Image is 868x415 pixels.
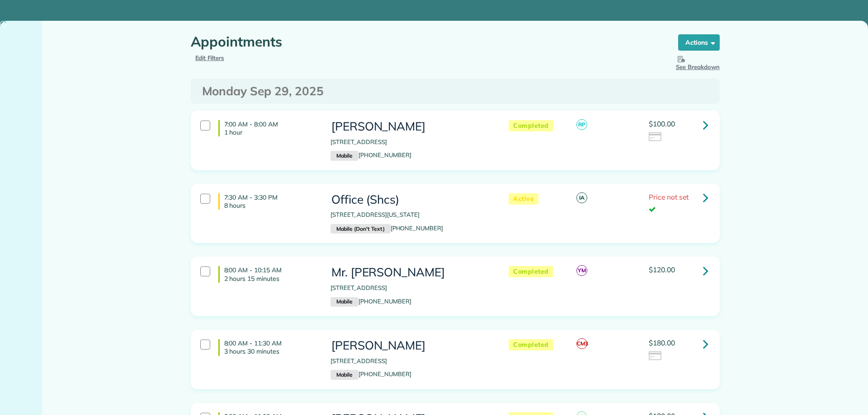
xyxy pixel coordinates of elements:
[330,151,411,159] a: Mobile[PHONE_NUMBER]
[330,224,391,234] small: Mobile (Don't Text)
[509,266,553,277] span: Completed
[330,298,411,305] a: Mobile[PHONE_NUMBER]
[649,338,675,347] span: $180.00
[330,224,443,232] a: Mobile (Don't Text)[PHONE_NUMBER]
[224,201,317,210] p: 8 hours
[218,193,317,210] h4: 7:30 AM - 3:30 PM
[330,284,491,293] p: [STREET_ADDRESS]
[576,192,587,203] span: IA
[676,54,720,70] span: See Breakdown
[330,339,491,352] h3: [PERSON_NAME]
[649,265,675,274] span: $120.00
[576,265,587,276] span: YM
[195,54,225,61] a: Edit Filters
[330,210,491,219] p: [STREET_ADDRESS][US_STATE]
[509,193,538,205] span: Active
[202,85,708,98] h3: Monday Sep 29, 2025
[330,357,491,366] p: [STREET_ADDRESS]
[576,119,587,130] span: RP
[678,34,720,51] button: Actions
[509,339,553,350] span: Completed
[330,266,491,279] h3: Mr. [PERSON_NAME]
[191,34,661,49] h1: Appointments
[218,120,317,136] h4: 7:00 AM - 8:00 AM
[330,370,411,378] a: Mobile[PHONE_NUMBER]
[509,120,553,131] span: Completed
[330,120,491,133] h3: [PERSON_NAME]
[330,138,491,147] p: [STREET_ADDRESS]
[649,132,662,142] img: icon_credit_card_neutral-3d9a980bd25ce6dbb0f2033d7200983694762465c175678fcbc2d8f4bc43548e.png
[330,193,491,206] h3: Office (Shcs)
[224,347,317,355] p: 3 hours 30 minutes
[676,54,720,72] button: See Breakdown
[330,151,359,161] small: Mobile
[224,275,317,283] p: 2 hours 15 minutes
[576,338,587,349] span: CM3
[649,119,675,128] span: $100.00
[649,351,662,361] img: icon_credit_card_neutral-3d9a980bd25ce6dbb0f2033d7200983694762465c175678fcbc2d8f4bc43548e.png
[218,339,317,355] h4: 8:00 AM - 11:30 AM
[224,128,317,136] p: 1 hour
[330,370,359,380] small: Mobile
[330,297,359,307] small: Mobile
[218,266,317,282] h4: 8:00 AM - 10:15 AM
[649,192,689,201] span: Price not set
